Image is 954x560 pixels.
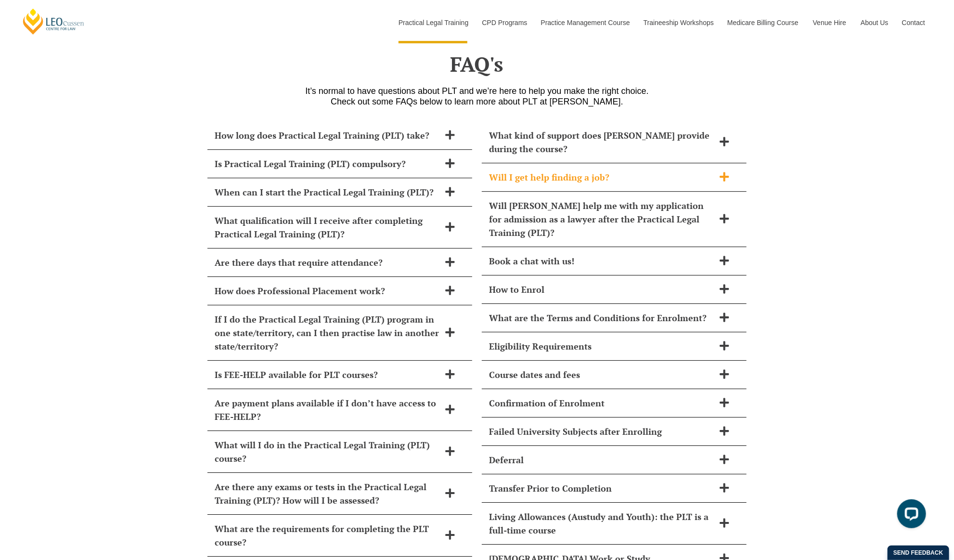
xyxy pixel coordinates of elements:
[489,254,714,268] h2: Book a chat with us!
[890,495,930,536] iframe: LiveChat chat widget
[489,339,714,353] h2: Eligibility Requirements
[215,438,440,465] h2: What will I do in the Practical Legal Training (PLT) course?
[489,283,714,296] h2: How to Enrol
[203,52,751,76] h2: FAQ's
[475,2,533,43] a: CPD Programs
[895,2,932,43] a: Contact
[636,2,720,43] a: Traineeship Workshops
[489,199,714,239] h2: Will [PERSON_NAME] help me with my application for admission as a lawyer after the Practical Lega...
[215,396,440,423] h2: Are payment plans available if I don’t have access to FEE-HELP?
[22,8,86,35] a: [PERSON_NAME] Centre for Law
[489,510,714,537] h2: Living Allowances (Austudy and Youth): the PLT is a full-time course
[853,2,895,43] a: About Us
[215,214,440,241] h2: What qualification will I receive after completing Practical Legal Training (PLT)?
[203,86,751,107] p: It’s normal to have questions about PLT and we’re here to help you make the right choice. Check o...
[215,480,440,507] h2: Are there any exams or tests in the Practical Legal Training (PLT)? How will I be assessed?
[720,2,806,43] a: Medicare Billing Course
[215,129,440,142] h2: How long does Practical Legal Training (PLT) take?
[806,2,853,43] a: Venue Hire
[215,284,440,298] h2: How does Professional Placement work?
[534,2,636,43] a: Practice Management Course
[215,185,440,199] h2: When can I start the Practical Legal Training (PLT)?
[215,256,440,269] h2: Are there days that require attendance?
[489,170,714,184] h2: Will I get help finding a job?
[489,453,714,467] h2: Deferral
[215,368,440,381] h2: Is FEE-HELP available for PLT courses?
[489,368,714,381] h2: Course dates and fees
[489,425,714,438] h2: Failed University Subjects after Enrolling
[489,311,714,325] h2: What are the Terms and Conditions for Enrolment?
[215,313,440,353] h2: If I do the Practical Legal Training (PLT) program in one state/territory, can I then practise la...
[489,482,714,495] h2: Transfer Prior to Completion
[215,157,440,170] h2: Is Practical Legal Training (PLT) compulsory?
[215,522,440,549] h2: What are the requirements for completing the PLT course?
[489,129,714,156] h2: What kind of support does [PERSON_NAME] provide during the course?
[391,2,475,43] a: Practical Legal Training
[489,396,714,410] h2: Confirmation of Enrolment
